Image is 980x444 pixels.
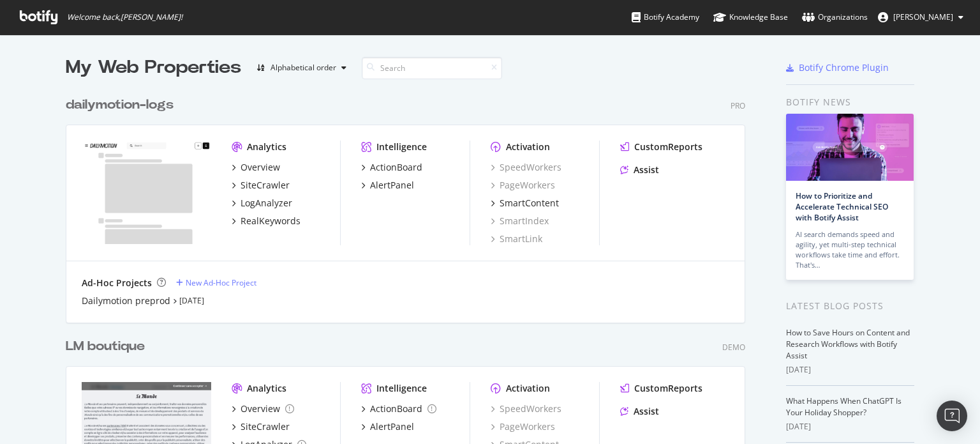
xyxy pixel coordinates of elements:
[362,57,502,79] input: Search
[66,55,241,80] div: My Web Properties
[491,197,559,210] a: SmartContent
[241,215,301,227] div: RealKeywords
[232,179,290,192] a: SiteCrawler
[491,233,542,245] a: SmartLink
[241,420,290,433] div: SiteCrawler
[786,114,914,181] img: How to Prioritize and Accelerate Technical SEO with Botify Assist
[491,402,561,415] a: SpeedWorkers
[247,382,286,395] div: Analytics
[786,395,902,418] a: What Happens When ChatGPT Is Your Holiday Shopper?
[232,161,280,174] a: Overview
[868,7,974,27] button: [PERSON_NAME]
[241,402,280,415] div: Overview
[893,11,953,22] span: frederic Devigne
[634,405,659,418] div: Assist
[66,337,150,356] a: LM boutique
[491,161,561,174] a: SpeedWorkers
[731,100,745,111] div: Pro
[82,277,152,289] div: Ad-Hoc Projects
[786,299,914,313] div: Latest Blog Posts
[634,164,659,176] div: Assist
[796,190,888,223] a: How to Prioritize and Accelerate Technical SEO with Botify Assist
[232,402,294,415] a: Overview
[506,141,550,153] div: Activation
[186,277,256,288] div: New Ad-Hoc Project
[634,141,702,153] div: CustomReports
[241,179,290,192] div: SiteCrawler
[376,382,427,395] div: Intelligence
[786,61,889,74] a: Botify Chrome Plugin
[370,161,422,174] div: ActionBoard
[937,401,967,431] div: Open Intercom Messenger
[500,197,559,210] div: SmartContent
[251,57,352,78] button: Alphabetical order
[232,215,301,227] a: RealKeywords
[620,405,659,418] a: Assist
[376,141,427,153] div: Intelligence
[370,179,414,192] div: AlertPanel
[722,342,745,353] div: Demo
[796,229,904,270] div: AI search demands speed and agility, yet multi-step technical workflows take time and effort. Tha...
[491,215,549,227] a: SmartIndex
[66,337,145,356] div: LM boutique
[361,161,422,174] a: ActionBoard
[361,179,414,192] a: AlertPanel
[802,11,868,24] div: Organizations
[247,141,286,153] div: Analytics
[66,96,179,114] a: dailymotion-logs
[786,327,910,361] a: How to Save Hours on Content and Research Workflows with Botify Assist
[241,197,292,210] div: LogAnalyzer
[82,295,170,307] a: Dailymotion preprod
[179,295,204,306] a: [DATE]
[66,96,174,114] div: dailymotion-logs
[491,420,555,433] a: PageWorkers
[232,197,292,210] a: LogAnalyzer
[370,402,422,415] div: ActionBoard
[67,12,182,22] span: Welcome back, [PERSON_NAME] !
[271,64,336,72] div: Alphabetical order
[361,420,414,433] a: AlertPanel
[620,382,702,395] a: CustomReports
[786,364,914,376] div: [DATE]
[799,61,889,74] div: Botify Chrome Plugin
[506,382,550,395] div: Activation
[620,164,659,176] a: Assist
[232,420,290,433] a: SiteCrawler
[491,179,555,192] a: PageWorkers
[241,161,280,174] div: Overview
[361,402,436,415] a: ActionBoard
[713,11,788,24] div: Knowledge Base
[82,141,211,244] img: www.dailymotion.com
[632,11,699,24] div: Botify Academy
[786,95,914,109] div: Botify news
[634,382,702,395] div: CustomReports
[786,421,914,433] div: [DATE]
[620,141,702,153] a: CustomReports
[370,420,414,433] div: AlertPanel
[176,277,256,288] a: New Ad-Hoc Project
